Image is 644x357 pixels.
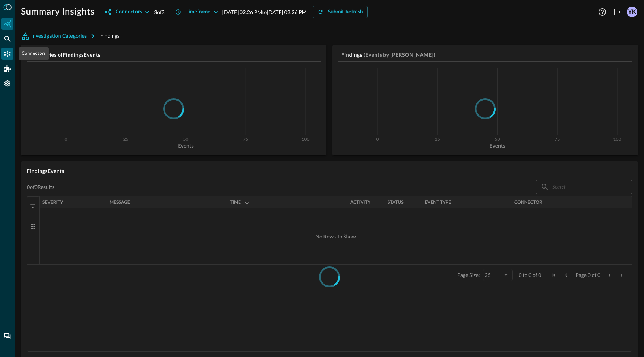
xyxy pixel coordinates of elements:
[101,6,154,18] button: Connectors
[30,51,321,59] h5: Categories of Findings Events
[1,33,13,45] div: Federated Search
[1,330,13,342] div: Chat
[596,6,608,18] button: Help
[313,6,368,18] button: Submit Refresh
[627,7,637,17] div: YK
[328,7,363,17] div: Submit Refresh
[27,167,632,175] h5: Findings Events
[341,51,362,59] h5: Findings
[1,78,13,89] div: Settings
[100,32,120,39] span: Findings
[19,47,49,60] div: Connectors
[1,48,13,60] div: Connectors
[21,30,100,42] button: Investigation Categories
[364,51,435,59] h5: (Events by [PERSON_NAME])
[21,6,95,18] h1: Summary Insights
[171,6,222,18] button: Timeframe
[222,8,307,16] p: [DATE] 02:26 PM to [DATE] 02:26 PM
[2,63,14,75] div: Addons
[116,7,142,17] div: Connectors
[27,184,54,190] p: 0 of 0 Results
[552,180,615,194] input: Search
[186,7,211,17] div: Timeframe
[1,18,13,30] div: Summary Insights
[154,8,165,16] p: 3 of 3
[611,6,623,18] button: Logout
